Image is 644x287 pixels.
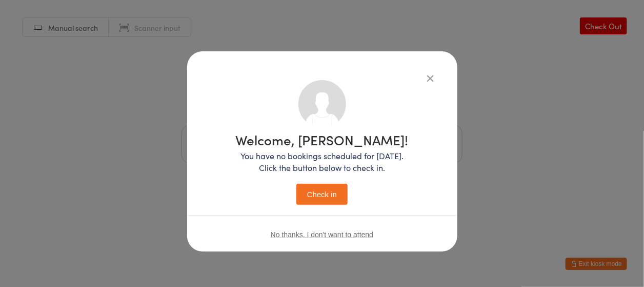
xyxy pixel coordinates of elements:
[296,184,348,205] button: Check in
[298,80,346,128] img: no_photo.png
[236,133,409,146] h1: Welcome, [PERSON_NAME]!
[236,150,409,174] p: You have no bookings scheduled for [DATE]. Click the button below to check in.
[271,231,373,239] button: No thanks, I don't want to attend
